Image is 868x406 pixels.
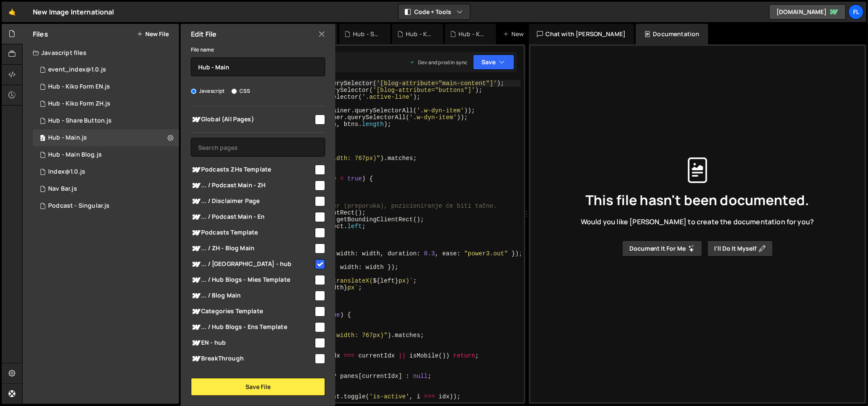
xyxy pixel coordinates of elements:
div: Dev and prod in sync [409,59,467,66]
button: Document it for me [622,240,702,257]
span: ... / [GEOGRAPHIC_DATA] - hub [191,259,314,269]
span: ... / Hub Blogs - Ens Template [191,322,314,332]
div: New File [503,30,539,38]
div: 15795/46353.js [33,146,179,163]
span: Podcasts ZHs Template [191,165,314,175]
button: Save [473,54,514,70]
div: Index@1.0.js [48,168,85,176]
: 15795/46556.js [33,197,179,214]
div: Hub - Share Button.js [353,30,380,38]
label: CSS [231,87,250,95]
div: event_index@1.0.js [48,66,106,74]
a: Fl [848,4,864,20]
div: Hub - Main Blog.js [48,151,102,159]
div: 15795/46513.js [33,180,179,197]
span: Would you like [PERSON_NAME] to create the documentation for you? [581,217,814,226]
div: Documentation [636,24,708,44]
a: 🤙 [2,2,23,22]
div: Hub - Share Button.js [48,117,112,125]
button: New File [137,31,169,37]
div: Hub - Kiko Form EN.js [459,30,486,38]
div: Chat with [PERSON_NAME] [529,24,634,44]
span: ... / ZH - Blog Main [191,243,314,254]
span: BreakThrough [191,354,314,364]
input: Name [191,57,325,76]
label: Javascript [191,87,225,95]
span: Global (All Pages) [191,114,314,125]
span: ... / Blog Main [191,291,314,301]
h2: Files [33,29,48,39]
input: CSS [231,89,237,94]
span: ... / Disclaimer Page [191,196,314,206]
span: ... / Podcast Main - En [191,212,314,222]
div: 15795/47617.js [33,78,179,95]
span: Podcasts Template [191,228,314,238]
div: 15795/42190.js [33,61,179,78]
a: [DOMAIN_NAME] [769,4,846,20]
div: New Image International [33,7,114,17]
button: I’ll do it myself [707,240,773,257]
span: This file hasn't been documented. [585,193,809,207]
div: 15795/44313.js [33,163,179,180]
div: Hub - Kiko Form EN.js [48,83,110,91]
span: ... / Hub Blogs - Mies Template [191,275,314,285]
div: 15795/47618.js [33,95,179,112]
button: Save File [191,378,325,396]
div: 15795/47629.js [33,112,179,129]
div: Hub - Kiko Form ZH.js [406,30,433,38]
input: Search pages [191,138,325,157]
span: Categories Template [191,306,314,317]
div: Javascript files [23,44,179,61]
span: EN - hub [191,338,314,348]
span: 2 [40,135,45,142]
button: Code + Tools [398,4,470,20]
div: Hub - Kiko Form ZH.js [48,100,110,108]
span: ... / Podcast Main - ZH [191,180,314,191]
div: Nav Bar.js [48,185,77,193]
div: Hub - Main.js [48,134,87,142]
div: 15795/46323.js [33,129,179,146]
h2: Edit File [191,29,216,39]
div: Podcast - Singular.js [48,202,110,210]
label: File name [191,46,214,54]
input: Javascript [191,89,196,94]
